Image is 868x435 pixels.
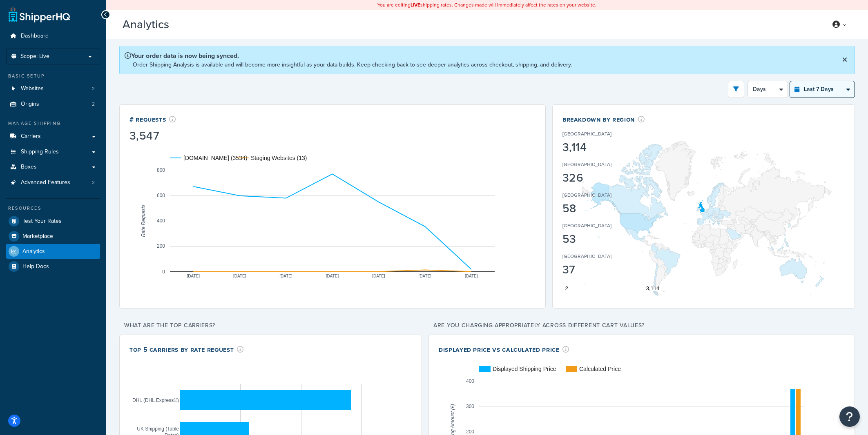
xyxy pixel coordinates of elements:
[562,142,637,153] div: 3,114
[839,406,860,427] button: Open Resource Center
[22,248,45,255] span: Analytics
[157,218,165,224] text: 400
[411,1,421,9] b: LIVE
[6,120,100,127] div: Manage Shipping
[233,274,246,278] text: [DATE]
[21,179,70,186] span: Advanced Features
[129,115,176,124] div: # Requests
[6,129,100,144] a: Carriers
[279,274,292,278] text: [DATE]
[162,269,165,274] text: 0
[21,164,37,171] span: Boxes
[466,429,474,435] text: 200
[132,397,179,403] text: DHL (DHL Express®)
[129,345,244,354] div: Top 5 Carriers by Rate Request
[6,81,100,96] li: Websites
[562,161,611,168] p: [GEOGRAPHIC_DATA]
[439,345,569,354] div: Displayed Price vs Calculated Price
[6,97,100,112] li: Origins
[6,29,100,44] a: Dashboard
[6,175,100,190] li: Advanced Features
[562,191,611,199] p: [GEOGRAPHIC_DATA]
[562,203,637,214] div: 58
[157,193,165,198] text: 600
[6,73,100,80] div: Basic Setup
[129,143,536,298] svg: A chart.
[22,233,53,240] span: Marketplace
[6,214,100,229] a: Test Your Rates
[562,222,611,229] p: [GEOGRAPHIC_DATA]
[428,320,855,331] p: Are you charging appropriately across different cart values?
[6,81,100,96] a: Websites2
[493,366,556,372] text: Displayed Shipping Price
[562,253,611,260] p: [GEOGRAPHIC_DATA]
[372,274,385,278] text: [DATE]
[562,233,637,245] div: 53
[565,285,568,291] text: 2
[466,378,474,384] text: 400
[21,149,59,155] span: Shipping Rules
[92,85,95,92] span: 2
[326,274,339,278] text: [DATE]
[21,85,44,92] span: Websites
[21,133,41,140] span: Carriers
[171,21,199,31] span: Beta
[157,243,165,249] text: 200
[125,51,572,60] p: Your order data is now being synced.
[21,101,39,108] span: Origins
[157,167,165,173] text: 800
[6,144,100,160] a: Shipping Rules
[187,274,200,278] text: [DATE]
[579,366,621,372] text: Calculated Price
[22,263,49,270] span: Help Docs
[562,172,637,184] div: 326
[562,130,611,138] p: [GEOGRAPHIC_DATA]
[6,259,100,274] a: Help Docs
[6,229,100,244] a: Marketplace
[562,264,637,275] div: 37
[92,101,95,108] span: 2
[6,205,100,212] div: Resources
[129,130,176,142] div: 3,547
[646,285,660,291] text: 3,114
[251,155,307,161] text: Staging Websites (13)
[562,141,845,296] svg: A chart.
[119,320,422,331] p: What are the top carriers?
[183,155,247,161] text: [DOMAIN_NAME] (3534)
[133,60,572,69] p: Order Shipping Analysis is available and will become more insightful as your data builds. Keep ch...
[21,33,49,40] span: Dashboard
[465,274,478,278] text: [DATE]
[419,274,432,278] text: [DATE]
[728,81,744,98] button: open filter drawer
[562,115,645,124] div: Breakdown by Region
[6,160,100,175] a: Boxes
[22,218,62,225] span: Test Your Rates
[6,244,100,259] a: Analytics
[92,179,95,186] span: 2
[6,97,100,112] a: Origins2
[137,426,179,431] text: UK Shipping (Table
[141,204,146,237] text: Rate Requests
[123,18,814,31] h3: Analytics
[20,53,49,60] span: Scope: Live
[6,175,100,190] a: Advanced Features2
[466,404,474,409] text: 300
